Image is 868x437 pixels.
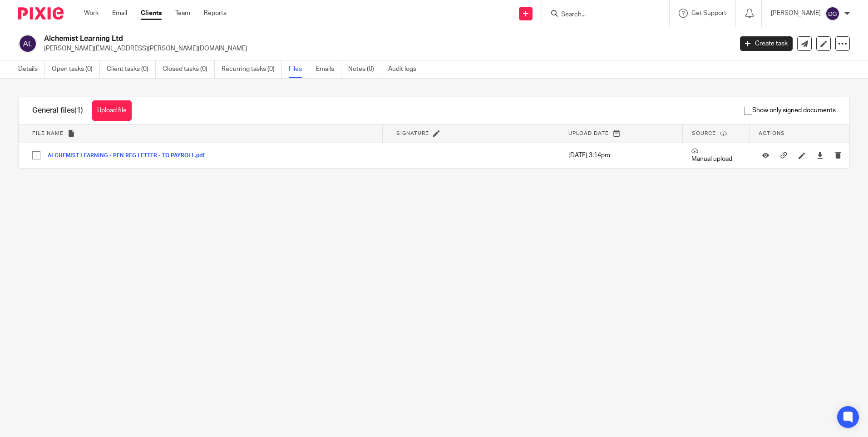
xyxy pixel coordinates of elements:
span: Show only signed documents [744,106,836,115]
span: Get Support [691,10,726,16]
h2: Alchemist Learning Ltd [44,34,590,44]
p: [PERSON_NAME] [771,9,821,18]
img: svg%3E [18,34,37,53]
img: Pixie [18,7,64,20]
a: Closed tasks (0) [163,60,215,78]
a: Team [175,9,190,18]
span: Source [692,131,716,136]
a: Clients [141,9,162,18]
a: Open tasks (0) [52,60,100,78]
a: Create task [740,36,793,51]
p: [DATE] 3:14pm [568,151,674,160]
a: Download [817,151,824,160]
a: Work [84,9,99,18]
span: Signature [396,131,429,136]
span: File name [32,131,64,136]
span: (1) [74,107,83,114]
a: Emails [316,60,341,78]
a: Audit logs [388,60,423,78]
a: Reports [204,9,227,18]
a: Email [112,9,127,18]
a: Notes (0) [348,60,381,78]
a: Client tasks (0) [107,60,156,78]
span: Upload date [568,131,609,136]
button: ALCHEMIST LEARNING - PEN REG LETTER - TO PAYROLL.pdf [48,153,212,159]
button: Upload file [92,100,132,121]
p: [PERSON_NAME][EMAIL_ADDRESS][PERSON_NAME][DOMAIN_NAME] [44,44,726,53]
span: Actions [759,131,785,136]
input: Select [28,147,45,164]
a: Files [289,60,309,78]
img: svg%3E [825,6,840,21]
h1: General files [32,106,83,115]
input: Search [560,11,642,19]
a: Recurring tasks (0) [222,60,282,78]
a: Details [18,60,45,78]
p: Manual upload [691,148,740,164]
